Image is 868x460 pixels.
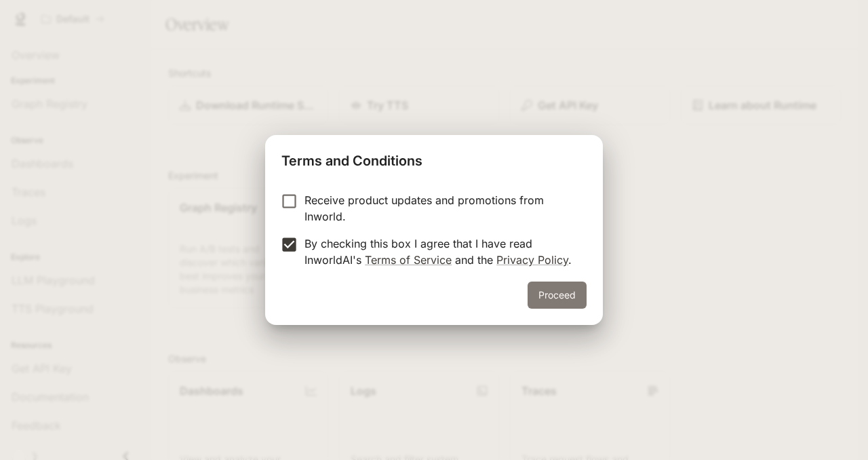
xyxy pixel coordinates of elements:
[304,192,576,225] p: Receive product updates and promotions from Inworld.
[496,253,568,267] a: Privacy Policy
[365,253,452,267] a: Terms of Service
[265,135,603,181] h2: Terms and Conditions
[304,235,576,268] p: By checking this box I agree that I have read InworldAI's and the .
[528,282,587,309] button: Proceed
